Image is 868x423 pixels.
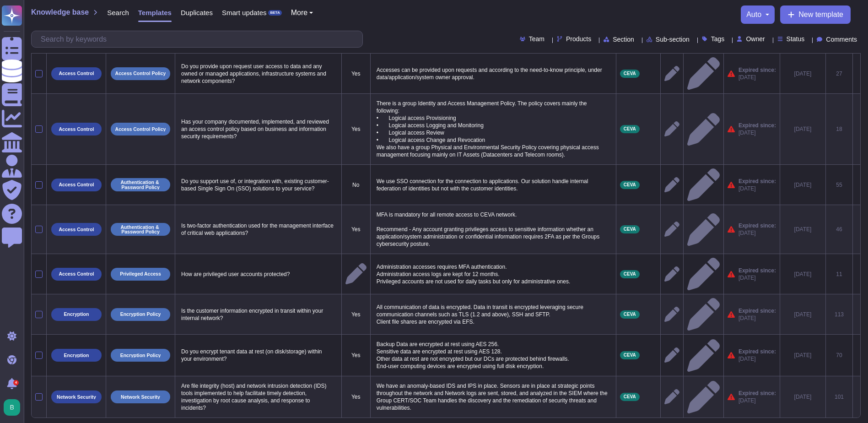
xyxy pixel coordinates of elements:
span: New template [798,11,843,18]
div: [DATE] [784,125,822,133]
div: [DATE] [784,311,822,318]
p: Backup Data are encrypted at rest using AES 256. Sensitive data are encrypted at rest using AES 1... [374,338,612,372]
p: Yes [345,352,367,359]
span: Expired since: [739,222,776,229]
span: Owner [746,36,765,42]
span: [DATE] [739,229,776,237]
p: How are privileged user accounts protected? [179,268,338,280]
p: Privileged Access [120,271,161,277]
p: Access Control Policy [115,127,166,132]
p: Yes [345,393,367,401]
span: CEVA [624,312,636,317]
p: Yes [345,70,367,77]
div: 55 [830,181,849,189]
span: [DATE] [739,185,776,192]
span: Section [613,36,634,43]
p: Is the customer information encrypted in transit within your internal network? [179,305,338,324]
p: Yes [345,125,367,133]
p: There is a group Identity and Access Management Policy. The policy covers mainly the following: •... [374,98,612,161]
span: [DATE] [739,129,776,136]
div: 70 [830,352,849,359]
p: Has your company documented, implemented, and reviewed an access control policy based on business... [179,116,338,142]
span: CEVA [624,353,636,358]
p: We have an anomaly-based IDS and IPS in place. Sensors are in place at strategic points throughou... [374,380,612,414]
div: 4 [13,380,19,385]
div: [DATE] [784,226,822,233]
div: 46 [830,226,849,233]
div: 113 [830,311,849,318]
span: [DATE] [739,315,776,322]
span: Smart updates [222,9,267,16]
button: New template [780,5,851,24]
p: Access Control [59,71,94,76]
span: CEVA [624,183,636,187]
span: CEVA [624,127,636,131]
div: BETA [268,10,281,16]
p: Authentication & Password Policy [114,225,167,234]
span: More [291,9,307,16]
p: Are file integrity (host) and network intrusion detection (IDS) tools implemented to help facilit... [179,380,338,414]
div: 101 [830,393,849,401]
p: Access Control Policy [115,71,166,76]
span: Templates [138,9,172,16]
span: [DATE] [739,397,776,404]
img: user [4,399,20,416]
input: Search by keywords [36,31,362,47]
button: user [2,397,27,418]
p: Yes [345,226,367,233]
span: [DATE] [739,74,776,81]
p: Encryption Policy [120,353,161,358]
p: Encryption Policy [120,312,161,317]
span: CEVA [624,227,636,232]
div: 11 [830,271,849,278]
div: [DATE] [784,271,822,278]
span: Expired since: [739,66,776,74]
div: [DATE] [784,70,822,77]
span: CEVA [624,272,636,277]
button: More [291,9,313,16]
p: Network Security [121,395,160,400]
span: Expired since: [739,348,776,355]
p: Access Control [59,182,94,187]
div: 27 [830,70,849,77]
span: [DATE] [739,274,776,282]
p: Access Control [59,227,94,232]
p: Administration accesses requires MFA authentication. Administration access logs are kept for 12 m... [374,261,612,287]
span: auto [746,11,761,18]
button: auto [746,11,769,18]
span: Expired since: [739,267,776,274]
p: Do you provide upon request user access to data and any owned or managed applications, infrastruc... [179,60,338,87]
p: All communication of data is encrypted. Data in transit is encrypted leveraging secure communicat... [374,301,612,328]
p: Do you encrypt tenant data at rest (on disk/storage) within your environment? [179,346,338,365]
span: Expired since: [739,178,776,185]
span: Search [107,9,129,16]
span: Expired since: [739,390,776,397]
div: [DATE] [784,181,822,189]
span: CEVA [624,71,636,76]
p: Network Security [57,395,96,400]
span: Tags [711,36,725,42]
span: Comments [826,36,857,43]
p: Access Control [59,127,94,132]
div: [DATE] [784,352,822,359]
span: Status [787,36,805,42]
span: Products [566,36,591,42]
span: Team [529,36,545,42]
span: Knowledge base [31,9,89,16]
span: Sub-section [656,36,690,43]
p: Is two-factor authentication used for the management interface of critical web applications? [179,220,338,239]
p: MFA is mandatory for all remote access to CEVA network. Recommend - Any account granting privileg... [374,209,612,250]
p: Accesses can be provided upon requests and according to the need-to-know principle, under data/ap... [374,64,612,83]
p: Yes [345,311,367,318]
p: Authentication & Password Policy [114,180,167,190]
span: Expired since: [739,122,776,129]
div: 18 [830,125,849,133]
p: We use SSO connection for the connection to applications. Our solution handle internal federation... [374,175,612,195]
span: Duplicates [181,9,213,16]
span: CEVA [624,395,636,399]
p: Do you support use of, or integration with, existing customer-based Single Sign On (SSO) solution... [179,175,338,195]
p: Access Control [59,271,94,277]
p: No [345,181,367,189]
span: [DATE] [739,355,776,363]
span: Expired since: [739,307,776,315]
